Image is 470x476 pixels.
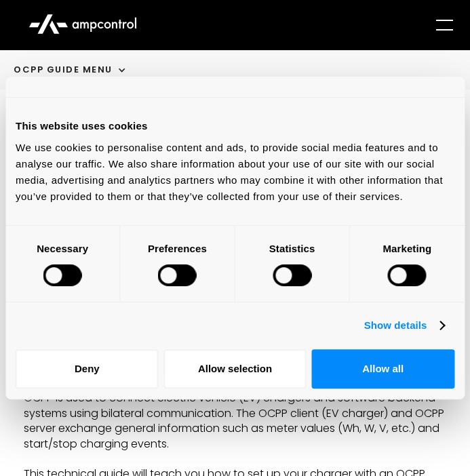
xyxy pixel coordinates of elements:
[37,243,88,254] strong: Necessary
[420,6,463,44] div: menu
[16,140,454,205] div: We use cookies to personalise content and ads, to provide social media features and to analyse ou...
[311,349,454,389] button: Allow all
[163,349,307,389] button: Allow selection
[24,391,447,452] p: OCPP is used to connect electric vehicle (EV) chargers and software backend systems using bilater...
[14,64,113,76] div: OCPP Guide Menu
[16,118,454,134] div: This website uses cookies
[383,243,432,254] strong: Marketing
[24,452,447,467] p: ‍
[16,349,159,389] button: Deny
[148,243,207,254] strong: Preferences
[269,243,315,254] strong: Statistics
[364,317,444,334] a: Show details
